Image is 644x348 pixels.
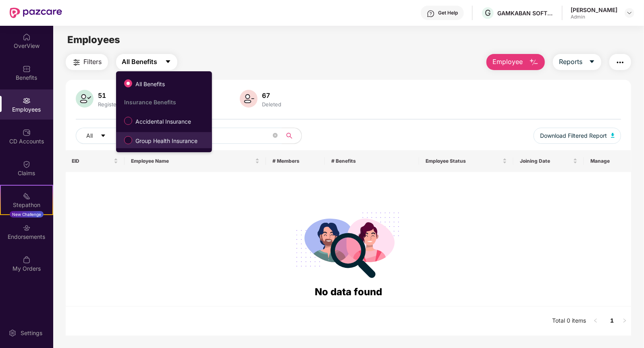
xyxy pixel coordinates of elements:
[626,10,633,16] img: svg+xml;base64,PHN2ZyBpZD0iRHJvcGRvd24tMzJ4MzIiIHhtbG5zPSJodHRwOi8vd3d3LnczLm9yZy8yMDAwL3N2ZyIgd2...
[87,131,93,140] span: All
[100,133,106,139] span: caret-down
[427,10,435,18] img: svg+xml;base64,PHN2ZyBpZD0iSGVscC0zMngzMiIgeG1sbnM9Imh0dHA6Ly93d3cudzMub3JnLzIwMDAvc3ZnIiB3aWR0aD...
[261,91,283,99] div: 67
[571,14,617,20] div: Admin
[593,318,598,323] span: left
[589,315,602,327] button: left
[23,97,31,105] img: svg+xml;base64,PHN2ZyBpZD0iRW1wbG95ZWVzIiB4bWxucz0iaHR0cDovL3d3dy53My5vcmcvMjAwMC9zdmciIHdpZHRoPS...
[116,54,177,70] button: All Benefitscaret-down
[72,58,81,67] img: svg+xml;base64,PHN2ZyB4bWxucz0iaHR0cDovL3d3dy53My5vcmcvMjAwMC9zdmciIHdpZHRoPSIyNCIgaGVpZ2h0PSIyNC...
[76,90,93,108] img: svg+xml;base64,PHN2ZyB4bWxucz0iaHR0cDovL3d3dy53My5vcmcvMjAwMC9zdmciIHhtbG5zOnhsaW5rPSJodHRwOi8vd3...
[122,57,158,67] span: All Benefits
[584,150,631,172] th: Manage
[605,315,618,327] a: 1
[486,54,545,70] button: Employee
[553,54,601,70] button: Reportscaret-down
[132,117,194,126] span: Accidental Insurance
[426,158,501,164] span: Employee Status
[273,132,278,140] span: close-circle
[261,101,283,108] div: Deleted
[315,286,382,298] span: No data found
[23,160,31,168] img: svg+xml;base64,PHN2ZyBpZD0iQ2xhaW0iIHhtbG5zPSJodHRwOi8vd3d3LnczLm9yZy8yMDAwL3N2ZyIgd2lkdGg9IjIwIi...
[485,8,491,18] span: G
[611,133,615,138] img: svg+xml;base64,PHN2ZyB4bWxucz0iaHR0cDovL3d3dy53My5vcmcvMjAwMC9zdmciIHhtbG5zOnhsaW5rPSJodHRwOi8vd3...
[605,315,618,327] li: 1
[76,128,125,144] button: Allcaret-down
[67,34,120,46] span: Employees
[589,315,602,327] li: Previous Page
[23,224,31,232] img: svg+xml;base64,PHN2ZyBpZD0iRW5kb3JzZW1lbnRzIiB4bWxucz0iaHR0cDovL3d3dy53My5vcmcvMjAwMC9zdmciIHdpZH...
[492,57,523,67] span: Employee
[131,158,253,164] span: Employee Name
[66,54,108,70] button: Filters
[552,315,586,327] li: Total 0 items
[534,128,621,144] button: Download Filtered Report
[618,315,631,327] li: Next Page
[10,8,62,18] img: New Pazcare Logo
[84,57,102,67] span: Filters
[66,150,125,172] th: EID
[438,10,458,16] div: Get Help
[529,58,539,67] img: svg+xml;base64,PHN2ZyB4bWxucz0iaHR0cDovL3d3dy53My5vcmcvMjAwMC9zdmciIHhtbG5zOnhsaW5rPSJodHRwOi8vd3...
[165,58,171,66] span: caret-down
[23,256,31,264] img: svg+xml;base64,PHN2ZyBpZD0iTXlfT3JkZXJzIiBkYXRhLW5hbWU9Ik15IE9yZGVycyIgeG1sbnM9Imh0dHA6Ly93d3cudz...
[240,90,258,108] img: svg+xml;base64,PHN2ZyB4bWxucz0iaHR0cDovL3d3dy53My5vcmcvMjAwMC9zdmciIHhtbG5zOnhsaW5rPSJodHRwOi8vd3...
[540,131,607,140] span: Download Filtered Report
[282,128,302,144] button: search
[273,133,278,138] span: close-circle
[589,58,595,66] span: caret-down
[513,150,584,172] th: Joining Date
[97,101,127,108] div: Registered
[124,99,212,106] div: Insurance Benefits
[23,128,31,137] img: svg+xml;base64,PHN2ZyBpZD0iQ0RfQWNjb3VudHMiIGRhdGEtbmFtZT0iQ0QgQWNjb3VudHMiIHhtbG5zPSJodHRwOi8vd3...
[615,58,625,67] img: svg+xml;base64,PHN2ZyB4bWxucz0iaHR0cDovL3d3dy53My5vcmcvMjAwMC9zdmciIHdpZHRoPSIyNCIgaGVpZ2h0PSIyNC...
[419,150,513,172] th: Employee Status
[291,203,407,284] img: svg+xml;base64,PHN2ZyB4bWxucz0iaHR0cDovL3d3dy53My5vcmcvMjAwMC9zdmciIHdpZHRoPSIyODgiIGhlaWdodD0iMj...
[622,318,627,323] span: right
[282,133,297,139] span: search
[325,150,419,172] th: # Benefits
[497,9,554,17] div: GAMKABAN SOFTWARE PRIVATE LIMITED
[10,211,44,217] div: New Challenge
[1,201,52,209] div: Stepathon
[18,329,45,337] div: Settings
[125,150,266,172] th: Employee Name
[520,158,571,164] span: Joining Date
[132,80,168,89] span: All Benefits
[571,6,617,14] div: [PERSON_NAME]
[23,192,31,200] img: svg+xml;base64,PHN2ZyB4bWxucz0iaHR0cDovL3d3dy53My5vcmcvMjAwMC9zdmciIHdpZHRoPSIyMSIgaGVpZ2h0PSIyMC...
[618,315,631,327] button: right
[97,91,127,99] div: 51
[23,65,31,73] img: svg+xml;base64,PHN2ZyBpZD0iQmVuZWZpdHMiIHhtbG5zPSJodHRwOi8vd3d3LnczLm9yZy8yMDAwL3N2ZyIgd2lkdGg9Ij...
[23,33,31,41] img: svg+xml;base64,PHN2ZyBpZD0iSG9tZSIgeG1sbnM9Imh0dHA6Ly93d3cudzMub3JnLzIwMDAvc3ZnIiB3aWR0aD0iMjAiIG...
[72,158,112,164] span: EID
[266,150,325,172] th: # Members
[8,329,17,337] img: svg+xml;base64,PHN2ZyBpZD0iU2V0dGluZy0yMHgyMCIgeG1sbnM9Imh0dHA6Ly93d3cudzMub3JnLzIwMDAvc3ZnIiB3aW...
[132,137,201,145] span: Group Health Insurance
[559,57,582,67] span: Reports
